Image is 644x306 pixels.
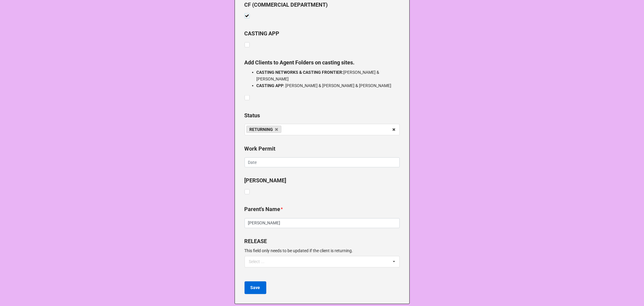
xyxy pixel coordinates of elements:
a: RETURNING [246,126,282,133]
label: CASTING APP [245,29,280,38]
li: : [PERSON_NAME] & [PERSON_NAME] & [PERSON_NAME] [257,82,400,89]
label: [PERSON_NAME] [245,177,287,185]
p: This field only needs to be updated if the client is returning. [245,248,400,254]
label: Add Clients to Agent Folders on casting sites. [245,58,355,67]
button: Save [245,282,266,294]
li: [PERSON_NAME] & [PERSON_NAME] [257,69,400,82]
label: Status [245,111,260,120]
div: Select ... [248,259,274,265]
input: Date [245,158,400,168]
strong: CASTING NETWORKS & CASTING FRONTIER: [257,70,344,75]
label: Parent's Name [245,205,280,214]
label: CF (COMMERCIAL DEPARTMENT) [245,1,328,9]
label: RELEASE [245,237,267,246]
b: Save [251,285,260,291]
strong: CASTING APP [257,83,284,88]
label: Work Permit [245,145,276,153]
